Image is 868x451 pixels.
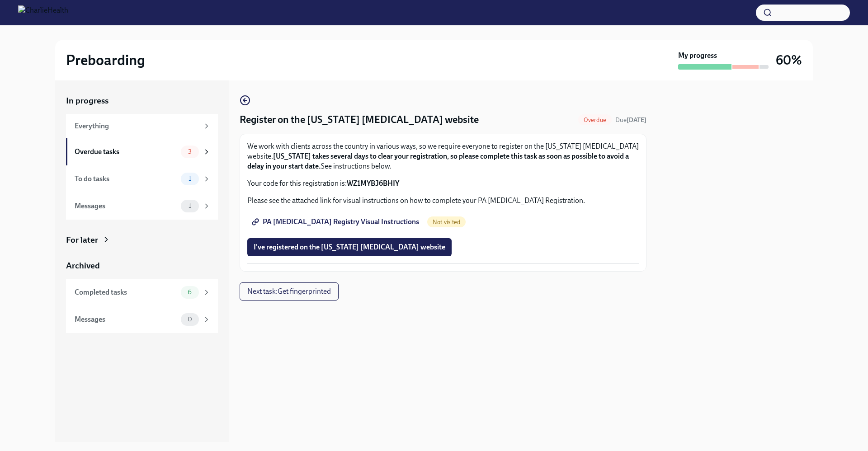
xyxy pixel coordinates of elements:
[183,175,197,182] span: 1
[75,315,177,324] div: Messages
[183,148,197,155] span: 3
[347,179,399,188] strong: WZ1MYBJ6BHIY
[66,279,218,306] a: Completed tasks6
[66,260,218,272] a: Archived
[678,51,717,61] strong: My progress
[247,196,639,206] p: Please see the attached link for visual instructions on how to complete your PA [MEDICAL_DATA] Re...
[75,287,177,297] div: Completed tasks
[183,202,197,209] span: 1
[66,138,218,165] a: Overdue tasks3
[776,52,802,68] h3: 60%
[247,141,639,171] p: We work with clients across the country in various ways, so we require everyone to register on th...
[615,116,646,124] span: Due
[66,234,98,246] div: For later
[182,316,198,323] span: 0
[66,165,218,193] a: To do tasks1
[240,113,479,127] h4: Register on the [US_STATE] [MEDICAL_DATA] website
[66,95,218,107] a: In progress
[247,213,425,231] a: PA [MEDICAL_DATA] Registry Visual Instructions
[627,116,646,124] strong: [DATE]
[247,238,452,256] button: I've registered on the [US_STATE] [MEDICAL_DATA] website
[247,152,629,170] strong: [US_STATE] takes several days to clear your registration, so please complete this task as soon as...
[75,147,177,157] div: Overdue tasks
[182,289,197,296] span: 6
[254,217,419,226] span: PA [MEDICAL_DATA] Registry Visual Instructions
[247,287,331,296] span: Next task : Get fingerprinted
[66,193,218,220] a: Messages1
[66,234,218,246] a: For later
[18,5,68,20] img: CharlieHealth
[75,201,177,211] div: Messages
[66,51,145,69] h2: Preboarding
[66,114,218,138] a: Everything
[247,179,639,188] p: Your code for this registration is:
[75,121,199,131] div: Everything
[427,219,466,225] span: Not visited
[615,116,646,124] span: August 7th, 2025 08:00
[240,282,339,301] button: Next task:Get fingerprinted
[254,243,445,252] span: I've registered on the [US_STATE] [MEDICAL_DATA] website
[75,174,177,184] div: To do tasks
[578,117,612,123] span: Overdue
[66,306,218,333] a: Messages0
